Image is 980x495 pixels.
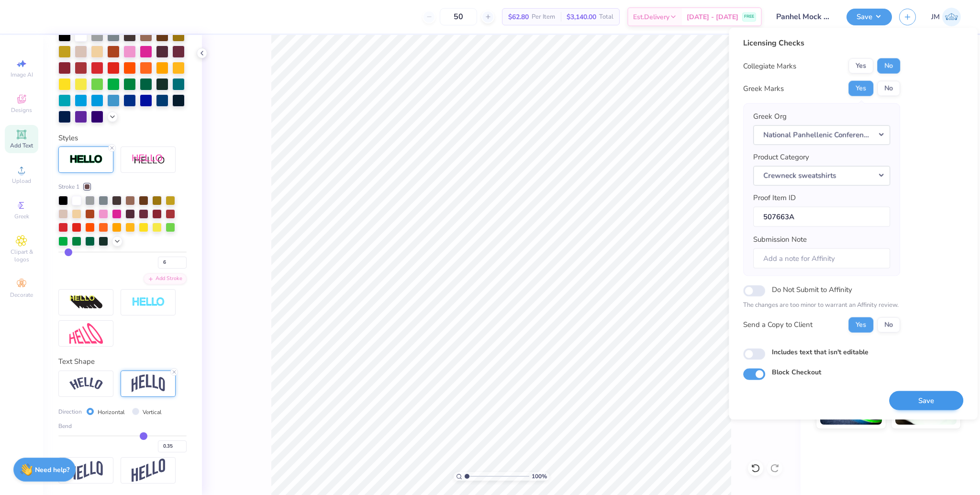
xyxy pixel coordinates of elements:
span: $3,140.00 [567,12,596,22]
button: Yes [848,58,873,74]
button: Save [889,391,963,410]
button: No [877,58,900,74]
img: Shadow [132,154,165,166]
button: No [877,81,900,96]
div: Greek Marks [743,83,784,94]
span: Clipart & logos [5,248,38,263]
span: [DATE] - [DATE] [687,12,738,22]
img: Negative Space [132,297,165,308]
img: Arc [69,377,103,390]
strong: Need help? [35,465,69,474]
button: Yes [848,81,873,96]
div: Send a Copy to Client [743,319,813,330]
img: Stroke [69,154,103,165]
p: The changes are too minor to warrant an Affinity review. [743,301,900,310]
img: Flag [69,461,103,480]
button: No [877,317,900,332]
img: 3d Illusion [69,295,103,310]
span: Direction [58,407,82,416]
label: Vertical [143,408,162,416]
span: 100 % [532,472,547,481]
span: Per Item [532,12,555,22]
label: Greek Org [753,111,787,122]
a: JM [931,8,961,26]
img: Free Distort [69,323,103,344]
label: Proof Item ID [753,192,796,203]
div: Text Shape [58,356,187,367]
span: Upload [12,177,31,185]
span: JM [931,11,940,22]
button: National Panhellenic Conference [753,125,890,145]
span: Bend [58,422,72,430]
span: Total [599,12,613,22]
input: Untitled Design [769,7,839,26]
span: Decorate [10,291,33,299]
span: Designs [11,106,32,114]
input: Add a note for Affinity [753,248,890,269]
button: Yes [848,317,873,332]
label: Product Category [753,152,809,163]
img: Rise [132,459,165,482]
div: Licensing Checks [743,37,900,49]
label: Includes text that isn't editable [772,347,869,357]
span: $62.80 [508,12,529,22]
button: Save [846,9,892,25]
span: FREE [744,13,754,20]
input: – – [440,8,477,25]
span: Stroke 1 [58,182,79,191]
div: Styles [58,133,187,144]
span: Image AI [11,71,33,79]
span: Greek [14,213,29,220]
label: Submission Note [753,234,807,245]
img: John Michael Binayas [942,8,961,26]
button: Crewneck sweatshirts [753,166,890,185]
span: Est. Delivery [633,12,669,22]
span: Add Text [10,142,33,149]
label: Block Checkout [772,367,821,377]
label: Do Not Submit to Affinity [772,283,852,296]
div: Collegiate Marks [743,60,796,71]
div: Add Stroke [144,273,187,284]
img: Arch [132,374,165,393]
label: Horizontal [98,408,125,416]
